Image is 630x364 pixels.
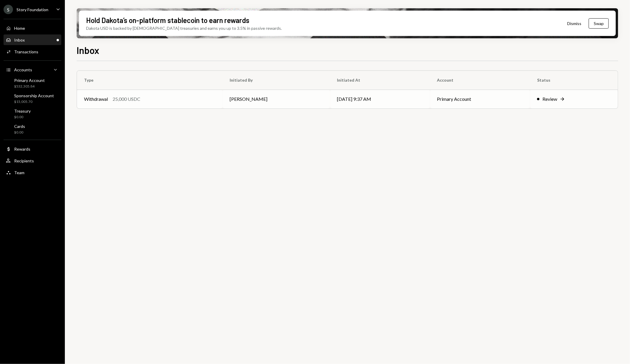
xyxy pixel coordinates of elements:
a: Sponsorship Account$15,005.70 [4,91,61,106]
div: $15,005.70 [14,99,54,104]
div: Recipients [14,158,34,163]
div: $532,305.84 [14,84,45,89]
button: Dismiss [560,17,589,30]
th: Type [77,71,223,90]
div: Accounts [14,67,32,72]
th: Status [530,71,618,90]
div: Treasury [14,108,31,113]
a: Transactions [4,46,61,57]
div: Sponsorship Account [14,93,54,98]
a: Cards$0.00 [4,122,61,136]
div: Transactions [14,49,38,54]
th: Initiated At [330,71,430,90]
h1: Inbox [77,44,99,56]
div: Primary Account [14,78,45,83]
button: Swap [589,18,609,29]
td: [PERSON_NAME] [223,90,330,108]
div: Story Foundation [17,7,48,12]
td: Primary Account [430,90,530,108]
div: 25,000 USDC [113,95,140,103]
div: Withdrawal [84,95,108,103]
a: Rewards [4,144,61,154]
th: Initiated By [223,71,330,90]
div: Team [14,170,24,175]
div: Hold Dakota’s on-platform stablecoin to earn rewards [86,15,249,25]
a: Accounts [4,64,61,75]
a: Home [4,23,61,33]
div: Inbox [14,37,25,42]
div: S [4,5,13,14]
a: Primary Account$532,305.84 [4,76,61,90]
a: Treasury$0.00 [4,107,61,121]
td: [DATE] 9:37 AM [330,90,430,108]
div: Dakota USD is backed by [DEMOGRAPHIC_DATA] treasuries and earns you up to 3.5% in passive rewards. [86,25,282,31]
a: Recipients [4,155,61,166]
div: Cards [14,124,25,129]
th: Account [430,71,530,90]
a: Inbox [4,34,61,45]
a: Team [4,167,61,178]
div: Rewards [14,146,30,151]
div: $0.00 [14,130,25,135]
div: $0.00 [14,115,31,120]
div: Review [542,95,557,103]
div: Home [14,26,25,31]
